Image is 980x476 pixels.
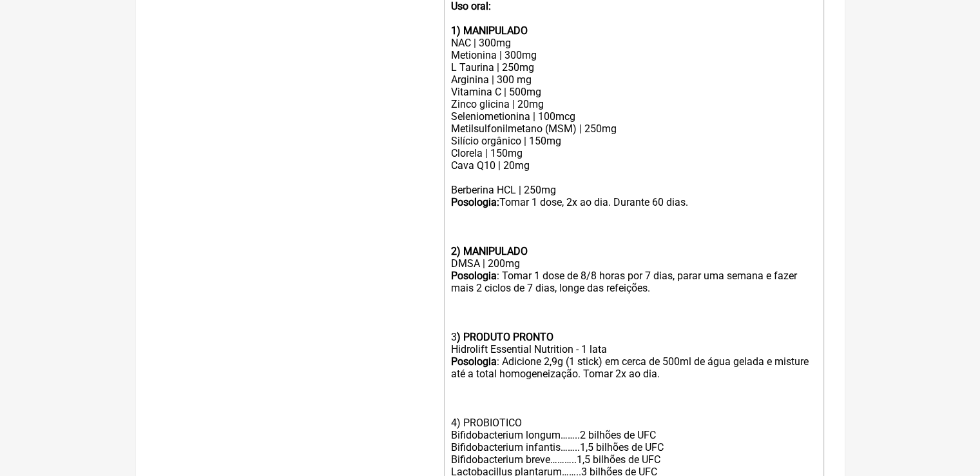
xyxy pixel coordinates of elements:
[450,453,816,466] div: Bifidobacterium breve………..1,5 bilhões de UFC
[450,37,816,196] div: NAC | 300mg Metionina | 300mg L Taurina | 250mg Arginina | 300 mg Vitamina C | 500mg Zinco glicin...
[450,355,496,368] strong: Posologia
[450,270,496,282] strong: Posologia
[450,429,816,441] div: Bifidobacterium longum……..2 bilhões de UFC
[450,245,527,257] strong: 2) MANIPULADO
[456,331,553,343] strong: ) PRODUTO PRONTO
[450,343,816,355] div: Hidrolift Essential Nutrition - 1 lata
[450,196,499,208] strong: Posologia:
[450,196,816,343] div: Tomar 1 dose, 2x ao dia. Durante 60 dias. DMSA | 200mg : Tomar 1 dose de 8/8 horas por 7 dias, pa...
[450,441,816,453] div: Bifidobacterium infantis……..1,5 bilhões de UFC
[450,355,816,429] div: : Adicione 2,9g (1 stick) em cerca de 500ml de água gelada e misture até a total homogeneização. ...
